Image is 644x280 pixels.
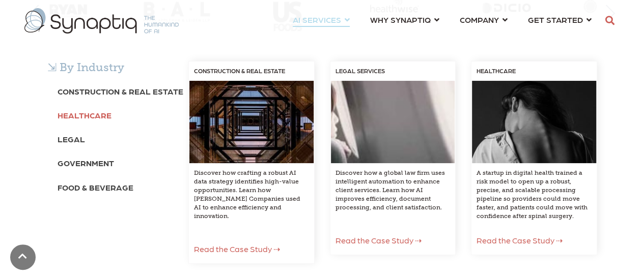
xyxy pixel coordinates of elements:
span: GET STARTED [528,13,583,26]
a: COMPANY [460,10,508,29]
a: AI SERVICES [293,10,350,29]
a: WHY SYNAPTIQ [370,10,439,29]
span: COMPANY [460,13,499,26]
a: GET STARTED [528,10,592,29]
img: synaptiq logo-2 [24,8,179,34]
span: AI SERVICES [293,13,341,26]
nav: menu [283,3,602,39]
span: WHY SYNAPTIQ [370,13,431,26]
